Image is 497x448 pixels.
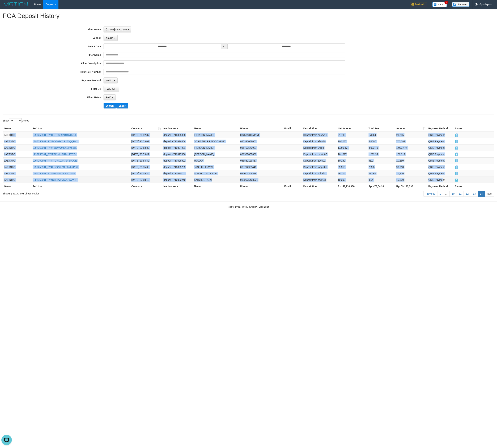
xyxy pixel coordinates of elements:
a: 1 [437,191,443,197]
button: Aladin [104,35,118,41]
td: 10,150 [337,157,367,164]
td: 10,300 [337,177,367,183]
img: Button%20Memo.svg [432,2,447,7]
td: 21,705 [337,132,367,138]
a: L29T250901_PY44BQ4VOMZ6SP4586L [33,146,77,149]
select: Showentries [9,118,22,123]
td: [PERSON_NAME] [193,145,239,151]
th: Rp. 59,130,338 [395,183,427,189]
span: PAID [106,96,111,99]
th: Rp. 473,042.8 [367,183,395,189]
button: PAID AT [104,86,119,92]
th: Name [193,183,239,189]
a: 14 [478,191,485,197]
td: 081997057880 [239,151,283,157]
span: Aladin [106,37,113,39]
td: 085709572987 [239,145,283,151]
td: [DATE] 23:53:41 [130,151,162,157]
td: Deposit from vnr88 [302,145,337,151]
td: [DATE] 23:54:42 [130,157,162,164]
td: Deposit from cagri23 [302,177,337,183]
span: PAID [455,134,458,137]
td: QRIS Payment [427,145,453,151]
td: 1,000,474 [337,145,367,151]
span: - ALL - [106,79,113,82]
td: 21,705 [395,132,427,138]
td: 10,300 [395,177,427,183]
td: 1,000,474 [395,145,427,151]
td: 10,150 [395,157,427,164]
td: deposit - 710327281 [162,145,193,151]
span: PAID [455,140,458,143]
td: 161,617 [337,151,367,157]
td: 085392088003 [239,138,283,145]
td: SASMITHA PRINGGONDHA [193,138,239,145]
div: Showing 651 to 658 of 658 entries [3,190,205,195]
td: [DATE] 23:55:46 [130,170,162,177]
button: Export [116,103,128,108]
td: deposit - 710327336 [162,151,193,157]
td: 085605364898 [239,170,283,177]
th: Ref. Num [31,183,130,189]
th: Net Amount [337,125,367,132]
td: LAETOTO [3,132,31,138]
td: FATKHUR ROZI [193,177,239,183]
small: code © [DATE]-[DATE] dwg | [228,206,270,208]
td: QRIS Payment [427,138,453,145]
td: 085882129437 [239,157,283,164]
img: MOTION_logo.png [3,2,29,7]
th: Email [283,183,302,189]
td: deposit - 710325858 [162,132,193,138]
td: QRIS Payment [427,177,453,183]
th: Status [453,125,494,132]
td: LAETOTO [3,157,31,164]
td: TAOPIK HIDAYAT [193,164,239,170]
th: Total Fee [367,125,395,132]
td: 26,706 [337,170,367,177]
td: 5,600.7 [367,138,395,145]
td: 82.4 [367,177,395,183]
a: L29T250901_PY4FTKU4HFH24UE877Y [33,153,77,156]
span: PAID AT [106,88,115,90]
td: 0882005403931 [239,177,283,183]
img: panduan.png [452,2,470,7]
td: [DATE] 23:53:02 [130,138,162,145]
th: Game [3,125,31,132]
th: Rp. 59,130,338 [337,183,367,189]
td: QRIS Payment [427,164,453,170]
button: [ITOTO] LAETOTO [104,27,131,32]
td: QURROTUN AKYUN [193,170,239,177]
button: Open LiveChat chat widget [1,1,12,12]
h1: PGA Deposit History [3,12,494,19]
td: deposit - 710326454 [162,138,193,145]
th: Amount: activate to sort column ascending [395,125,427,132]
a: 10 [450,191,457,197]
span: PAID [455,147,458,150]
th: Phone [239,125,283,132]
td: 99,913 [395,164,427,170]
td: QRIS Payment [427,170,453,177]
td: WAWAN [193,157,239,164]
a: 13 [471,191,478,197]
td: deposit - 710330103 [162,170,193,177]
button: - ALL - [104,77,118,83]
td: 26,706 [395,170,427,177]
th: Invoice Num [162,125,193,132]
th: Email [283,125,302,132]
td: 213.65 [367,170,395,177]
td: [DATE] 23:52:37 [130,132,162,138]
span: to [221,44,228,49]
td: Deposit from alloo29 [302,138,337,145]
a: L29T250901_PY4E5TTSX9AB1S7CZU8 [33,134,77,136]
span: 1 [445,1,448,4]
a: … [443,191,450,197]
a: Next [485,191,494,197]
td: deposit - 710333249 [162,177,193,183]
span: PAID [455,153,458,156]
th: Payment Method [427,125,453,132]
td: 8,003.79 [367,145,395,151]
a: L29T250901_PY4FROGWBOIB3Y6XP6W [33,166,79,168]
a: L29T250901_PY4TF2VXL7R7SY6MJGE [33,159,77,162]
a: L29T250901_PY450SISEK5CE1J3ZSB [33,172,75,175]
td: [DATE] 23:53:39 [130,145,162,151]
